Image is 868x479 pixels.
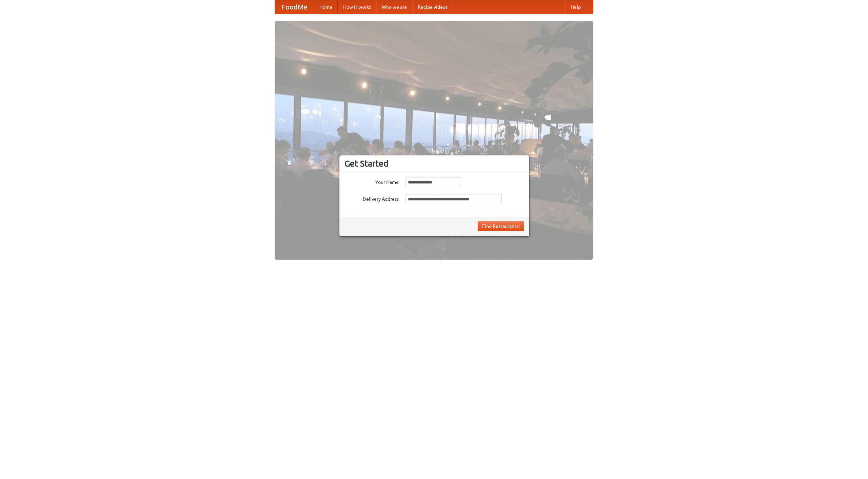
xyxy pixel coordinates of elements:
a: FoodMe [275,0,314,14]
a: How it works [338,0,376,14]
label: Your Name [344,177,399,186]
label: Delivery Address [344,194,399,202]
a: Who we are [376,0,412,14]
a: Home [314,0,338,14]
button: Find Restaurants! [478,221,524,231]
a: Recipe videos [412,0,453,14]
a: Help [565,0,586,14]
h3: Get Started [344,158,524,169]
